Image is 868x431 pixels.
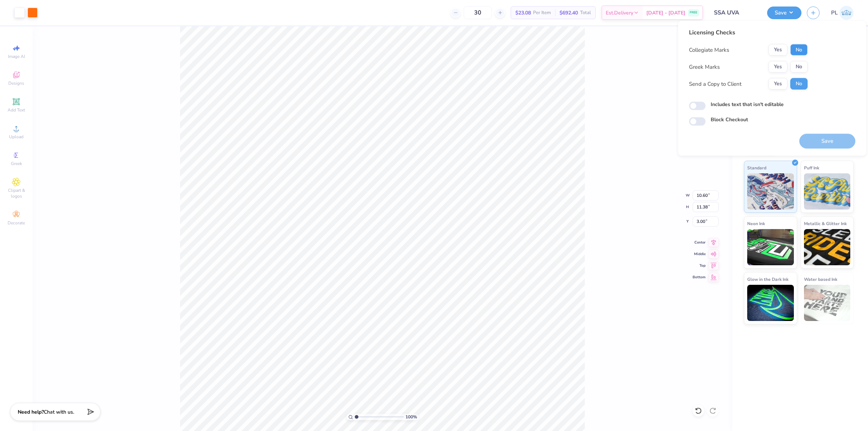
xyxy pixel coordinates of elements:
button: No [790,78,808,90]
button: Yes [769,61,787,73]
label: Includes text that isn't editable [711,101,784,108]
span: PL [831,9,838,17]
span: Water based Ink [804,275,837,283]
img: Puff Ink [804,173,851,210]
span: Clipart & logos [4,187,29,199]
img: Neon Ink [747,229,794,265]
span: 100 % [405,414,417,420]
div: Licensing Checks [689,28,808,37]
div: Collegiate Marks [689,46,729,54]
button: No [790,61,808,73]
button: Yes [769,78,787,90]
span: Metallic & Glitter Ink [804,220,847,227]
span: Top [693,263,706,268]
span: FREE [690,10,697,15]
img: Metallic & Glitter Ink [804,229,851,265]
span: Puff Ink [804,164,819,172]
label: Block Checkout [711,116,748,123]
span: Upload [9,134,24,140]
button: Save [767,7,801,19]
img: Glow in the Dark Ink [747,285,794,321]
span: Add Text [8,107,25,113]
span: Est. Delivery [606,9,633,17]
span: Per Item [533,9,551,17]
span: Total [580,9,591,17]
span: $692.40 [559,9,578,17]
button: Yes [769,44,787,56]
span: Designs [8,80,24,86]
span: Greek [11,161,22,166]
span: Center [693,240,706,245]
div: Send a Copy to Client [689,80,741,88]
div: Greek Marks [689,63,720,71]
span: Chat with us. [44,409,74,415]
strong: Need help? [18,409,44,415]
span: Decorate [8,220,25,226]
input: – – [464,6,492,19]
span: Middle [693,252,706,257]
a: PL [831,6,854,20]
span: Standard [747,164,766,172]
span: [DATE] - [DATE] [646,9,685,17]
img: Standard [747,173,794,210]
input: Untitled Design [709,5,762,20]
img: Pamela Lois Reyes [839,6,854,20]
span: Neon Ink [747,220,765,227]
span: Glow in the Dark Ink [747,275,788,283]
button: No [790,44,808,56]
span: Image AI [8,54,25,59]
img: Water based Ink [804,285,851,321]
span: $23.08 [515,9,531,17]
span: Bottom [693,275,706,280]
